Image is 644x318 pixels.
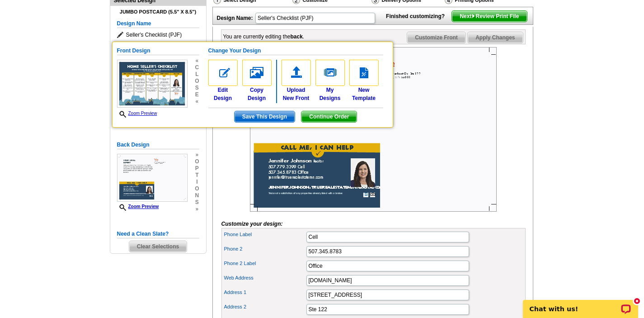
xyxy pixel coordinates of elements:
[195,152,199,158] span: »
[195,199,199,206] span: s
[224,303,306,311] label: Address 2
[208,47,383,55] h5: Change Your Design
[242,60,272,102] a: Copy Design
[117,19,199,28] h5: Design Name
[117,141,199,149] h5: Back Design
[195,71,199,78] span: l
[224,274,306,282] label: Web Address
[195,165,199,172] span: p
[195,91,199,98] span: e
[468,32,522,43] span: Apply Changes
[224,260,306,267] label: Phone 2 Label
[195,179,199,185] span: i
[224,289,306,296] label: Address 1
[315,60,345,86] img: my-designs.gif
[291,33,303,40] b: back
[117,60,188,108] img: Z18877615_00001_1.jpg
[217,15,253,21] strong: Design Name:
[224,231,306,238] label: Phone Label
[315,60,345,102] a: MyDesigns
[117,154,188,202] img: Z18877615_00001_2.jpg
[117,230,199,238] h5: Need a Clean Slate?
[349,60,379,86] img: new-template.gif
[117,9,199,15] h4: Jumbo Postcard (5.5" x 8.5")
[407,32,465,43] span: Customize Front
[349,60,379,102] a: NewTemplate
[235,111,295,122] span: Save This Design
[242,60,272,86] img: copy-design.gif
[117,30,199,39] span: Seller's Checklist (PJF)
[117,47,199,55] h5: Front Design
[301,111,357,122] span: Continue Order
[195,78,199,85] span: o
[195,64,199,71] span: c
[223,33,305,41] div: You are currently editing the .
[282,60,311,86] img: upload-front.gif
[517,290,644,318] iframe: LiveChat chat widget
[195,158,199,165] span: o
[301,111,357,123] button: Continue Order
[282,60,311,102] a: UploadNew Front
[208,60,238,86] img: edit-design.gif
[250,47,497,212] img: Z18877615_00001_2.jpg
[386,13,450,19] strong: Finished customizing?
[117,111,157,116] a: Zoom Preview
[195,192,199,199] span: n
[234,111,295,123] button: Save This Design
[117,204,159,209] a: Zoom Preview
[195,85,199,91] span: s
[221,221,283,227] i: Customize your design:
[208,60,238,102] a: EditDesign
[452,11,526,22] span: Next Review Print File
[195,172,199,179] span: t
[471,14,475,18] img: button-next-arrow-white.png
[195,57,199,64] span: «
[195,98,199,105] span: «
[195,185,199,192] span: o
[224,245,306,253] label: Phone 2
[195,206,199,213] span: »
[129,241,187,252] span: Clear Selections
